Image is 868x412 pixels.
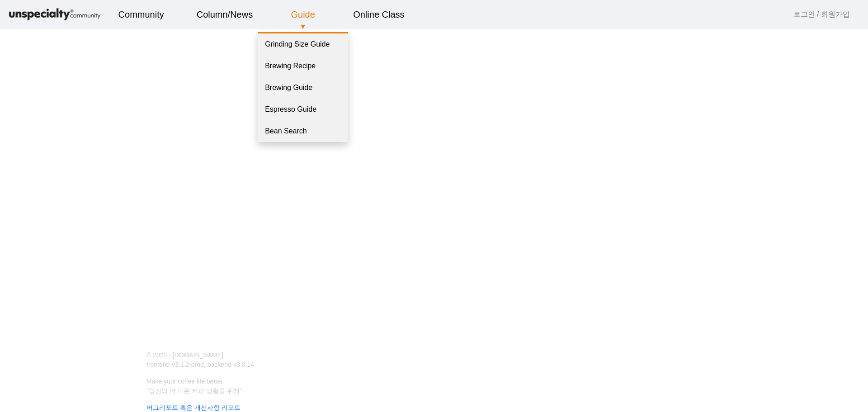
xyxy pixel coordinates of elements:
[258,33,348,55] a: Grinding Size Guide
[258,120,348,142] a: Bean Search
[60,287,117,309] a: Messages
[284,2,322,27] a: Guide
[258,99,348,120] a: Espresso Guide
[189,2,260,27] a: Column/News
[7,7,102,23] img: logo
[346,2,411,27] a: Online Class
[134,300,156,308] span: Settings
[258,55,348,77] a: Brewing Recipe
[111,2,171,27] a: Community
[23,300,39,308] span: Home
[141,350,429,369] p: © 2023 - [DOMAIN_NAME] frontend-v3.1.2-prod, backend-v3.0.14
[117,287,174,309] a: Settings
[258,77,348,99] a: Brewing Guide
[3,287,60,309] a: Home
[75,301,102,308] span: Messages
[793,9,850,20] a: 로그인 / 회원가입
[141,377,716,396] p: Make your coffee life better “당신의 더 나은 커피 생활을 위해”
[269,21,337,32] p: ▼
